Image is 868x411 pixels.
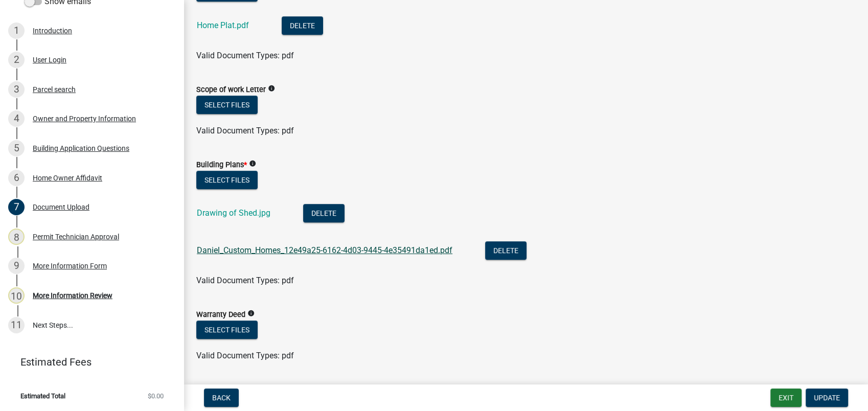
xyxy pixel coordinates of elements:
span: Back [212,394,231,402]
button: Delete [282,16,323,35]
button: Update [806,389,848,407]
div: More Information Review [33,292,112,299]
span: $0.00 [148,393,164,399]
i: info [247,310,255,317]
div: 7 [8,199,25,215]
span: Valid Document Types: pdf [196,126,294,135]
button: Select files [196,321,258,339]
div: User Login [33,56,66,63]
button: Delete [485,241,527,260]
div: 2 [8,52,25,68]
wm-modal-confirm: Delete Document [303,209,345,219]
div: 1 [8,22,25,39]
div: 10 [8,287,25,304]
label: Warranty Deed [196,311,245,318]
div: Building Application Questions [33,145,129,152]
button: Exit [770,389,802,407]
a: Estimated Fees [8,352,168,372]
div: 4 [8,110,25,127]
div: Parcel search [33,86,76,93]
div: Permit Technician Approval [33,233,119,240]
div: Introduction [33,27,72,34]
a: Home Plat.pdf [197,20,249,30]
div: 8 [8,229,25,245]
div: 3 [8,81,25,98]
label: Scope of work Letter [196,86,266,94]
button: Select files [196,96,258,114]
div: Home Owner Affidavit [33,174,102,181]
span: Estimated Total [20,393,65,399]
div: Document Upload [33,203,89,211]
div: Owner and Property Information [33,115,136,122]
div: 9 [8,258,25,274]
div: 5 [8,140,25,156]
button: Back [204,389,239,407]
span: Update [814,394,840,402]
label: Building Plans [196,162,247,169]
i: info [268,85,275,92]
a: Drawing of Shed.jpg [197,208,270,218]
div: More Information Form [33,262,107,269]
wm-modal-confirm: Delete Document [282,21,323,31]
span: Valid Document Types: pdf [196,51,294,60]
span: Valid Document Types: pdf [196,351,294,360]
a: Daniel_Custom_Homes_12e49a25-6162-4d03-9445-4e35491da1ed.pdf [197,245,452,255]
button: Delete [303,204,345,222]
wm-modal-confirm: Delete Document [485,246,527,256]
div: 6 [8,170,25,186]
i: info [249,160,256,167]
span: Valid Document Types: pdf [196,276,294,285]
button: Select files [196,171,258,189]
div: 11 [8,317,25,333]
